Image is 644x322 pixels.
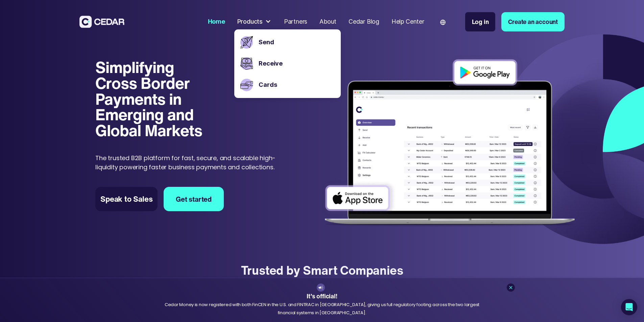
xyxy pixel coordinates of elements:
nav: Products [234,29,341,98]
h1: Simplifying Cross Border Payments in Emerging and Global Markets [95,59,211,138]
p: The trusted B2B platform for fast, secure, and scalable high-liquidity powering faster business p... [95,153,289,172]
a: Create an account [501,12,565,31]
div: About [319,17,336,26]
a: Cedar Blog [345,14,382,30]
div: Partners [284,17,307,26]
div: Open Intercom Messenger [621,299,637,315]
div: Cedar Blog [349,17,379,26]
a: Cards [259,80,334,90]
div: Products [237,17,263,26]
a: Log in [465,12,496,31]
a: Help Center [388,14,427,30]
a: About [316,14,339,30]
a: Home [205,14,228,30]
div: Help Center [391,17,424,26]
a: Send [259,38,334,47]
a: Speak to Sales [95,187,158,211]
a: Partners [281,14,310,30]
div: Log in [472,17,489,26]
img: Dashboard of transactions [319,54,580,232]
img: world icon [440,20,446,25]
div: Products [234,14,275,29]
a: Get started [164,187,224,211]
a: Receive [259,59,334,68]
div: Home [208,17,225,26]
